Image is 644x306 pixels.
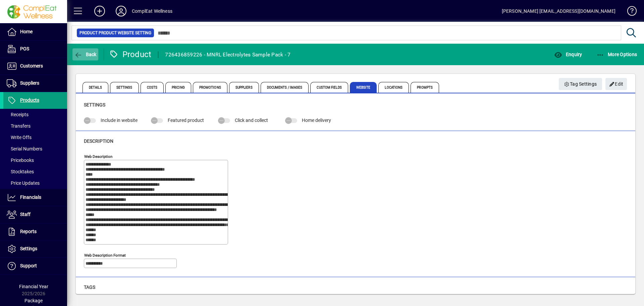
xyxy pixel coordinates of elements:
[79,30,151,36] span: Product Product Website Setting
[72,48,98,60] button: Back
[165,49,290,60] div: 726436859226 - MNRL Electrolytes Sample Pack - 7
[84,102,105,107] span: Settings
[554,52,582,57] span: Enquiry
[20,246,37,251] span: Settings
[502,6,615,16] div: [PERSON_NAME] [EMAIL_ADDRESS][DOMAIN_NAME]
[302,118,331,123] span: Home delivery
[7,146,42,151] span: Serial Numbers
[310,82,348,93] span: Custom Fields
[20,46,29,51] span: POS
[3,166,67,177] a: Stocktakes
[7,135,32,140] span: Write Offs
[84,154,112,159] mat-label: Web Description
[3,75,67,92] a: Suppliers
[7,158,34,163] span: Pricebooks
[3,206,67,223] a: Staff
[20,194,41,200] span: Financials
[622,1,636,23] a: Knowledge Base
[3,120,67,132] a: Transfers
[101,118,138,123] span: Include in website
[84,253,126,257] mat-label: Web Description Format
[7,169,34,174] span: Stocktakes
[229,82,259,93] span: Suppliers
[235,118,268,123] span: Click and collect
[3,223,67,240] a: Reports
[3,155,67,166] a: Pricebooks
[559,78,602,90] button: Tag Settings
[20,212,31,217] span: Staff
[141,82,164,93] span: Costs
[83,82,108,93] span: Details
[19,284,48,289] span: Financial Year
[84,138,113,144] span: Description
[3,241,67,257] a: Settings
[20,263,37,268] span: Support
[552,48,584,60] button: Enquiry
[24,298,43,303] span: Package
[595,48,639,60] button: More Options
[596,52,637,57] span: More Options
[564,79,597,90] span: Tag Settings
[609,79,624,90] span: Edit
[20,97,39,103] span: Products
[3,177,67,189] a: Price Updates
[3,132,67,143] a: Write Offs
[20,29,33,34] span: Home
[89,5,110,17] button: Add
[378,82,409,93] span: Locations
[193,82,227,93] span: Promotions
[20,229,37,234] span: Reports
[3,258,67,274] a: Support
[84,285,95,290] span: Tags
[109,49,152,60] div: Product
[3,143,67,155] a: Serial Numbers
[74,52,97,57] span: Back
[132,6,172,16] div: ComplEat Wellness
[7,180,40,186] span: Price Updates
[3,58,67,75] a: Customers
[110,82,139,93] span: Settings
[7,112,29,117] span: Receipts
[3,41,67,57] a: POS
[20,63,43,69] span: Customers
[350,82,377,93] span: Website
[110,5,132,17] button: Profile
[168,118,204,123] span: Featured product
[3,189,67,206] a: Financials
[7,123,31,129] span: Transfers
[261,82,309,93] span: Documents / Images
[20,80,39,86] span: Suppliers
[165,82,191,93] span: Pricing
[605,78,627,90] button: Edit
[3,24,67,40] a: Home
[3,109,67,120] a: Receipts
[67,48,104,60] app-page-header-button: Back
[411,82,439,93] span: Prompts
